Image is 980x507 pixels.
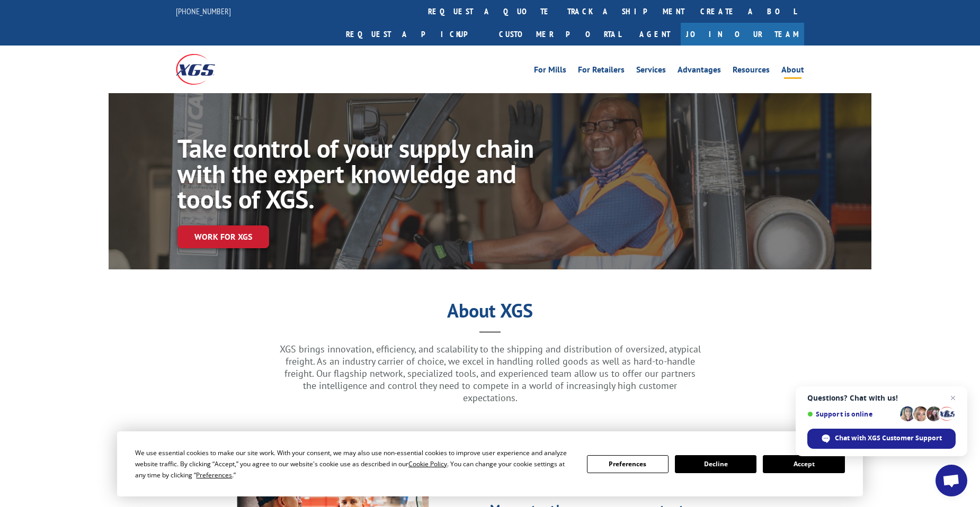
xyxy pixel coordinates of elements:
span: Questions? Chat with us! [807,394,956,402]
span: Support is online [807,410,896,418]
a: [PHONE_NUMBER] [176,6,231,16]
a: Request a pickup [338,23,491,46]
button: Decline [675,455,756,473]
span: Preferences [196,470,232,479]
a: Agent [629,23,681,46]
p: XGS brings innovation, efficiency, and scalability to the shipping and distribution of oversized,... [278,343,702,404]
span: Chat with XGS Customer Support [835,433,942,443]
div: Cookie Consent Prompt [117,431,863,496]
span: Close chat [947,392,959,404]
h1: About XGS [109,303,871,323]
button: Preferences [587,455,669,473]
a: Join Our Team [681,23,804,46]
div: We use essential cookies to make our site work. With your consent, we may also use non-essential ... [135,447,574,481]
a: Advantages [678,66,721,77]
h1: Take control of your supply chain with the expert knowledge and tools of XGS. [177,135,537,217]
button: Accept [763,455,844,473]
span: Cookie Policy [408,459,447,468]
a: Customer Portal [491,23,629,46]
a: For Mills [534,66,566,77]
div: Chat with XGS Customer Support [807,429,956,449]
a: Work for XGS [177,225,269,248]
a: About [781,66,804,77]
div: Open chat [936,465,967,496]
a: Resources [733,66,770,77]
a: Services [636,66,666,77]
a: For Retailers [578,66,625,77]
